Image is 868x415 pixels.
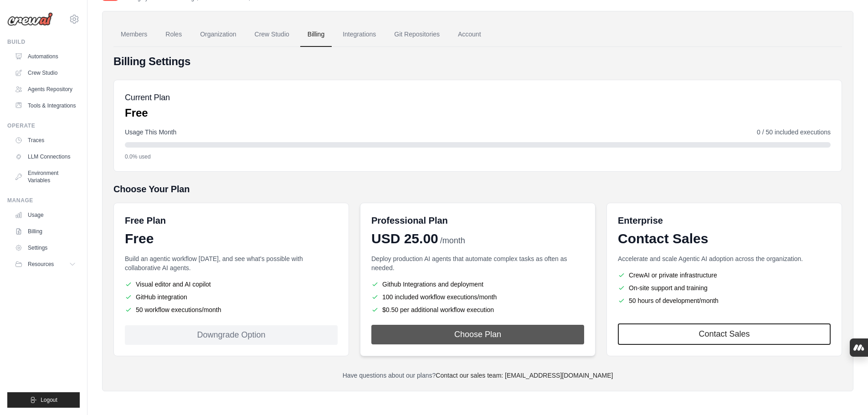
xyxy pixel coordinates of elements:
div: Free [125,231,338,247]
div: Contact Sales [618,231,831,247]
a: Billing [11,224,80,239]
li: Visual editor and AI copilot [125,280,338,289]
a: Usage [11,208,80,222]
button: Resources [11,257,80,272]
button: Choose Plan [371,325,584,344]
span: 0 / 50 included executions [757,128,831,137]
a: Contact our sales team: [EMAIL_ADDRESS][DOMAIN_NAME] [436,372,613,379]
a: Contact Sales [618,323,831,345]
a: Environment Variables [11,166,80,188]
span: Usage This Month [125,128,176,137]
a: Billing [300,22,332,47]
li: CrewAI or private infrastructure [618,271,831,280]
span: Resources [28,261,54,268]
div: Manage [7,197,80,204]
iframe: Chat Widget [822,371,868,415]
div: Downgrade Option [125,325,338,345]
h6: Free Plan [125,214,166,227]
a: Account [451,22,488,47]
p: Deploy production AI agents that automate complex tasks as often as needed. [371,254,584,272]
div: Operate [7,122,80,129]
button: Logout [7,392,80,408]
a: Tools & Integrations [11,98,80,113]
h4: Billing Settings [113,54,842,69]
li: On-site support and training [618,283,831,292]
p: Accelerate and scale Agentic AI adoption across the organization. [618,254,831,263]
span: Logout [41,396,57,404]
a: Organization [193,22,243,47]
img: Logo [7,12,53,26]
div: Build [7,38,80,46]
span: 0.0% used [125,153,151,160]
h5: Current Plan [125,91,170,104]
a: Traces [11,133,80,148]
li: $0.50 per additional workflow execution [371,305,584,314]
p: Build an agentic workflow [DATE], and see what's possible with collaborative AI agents. [125,254,338,272]
li: 50 hours of development/month [618,296,831,305]
li: 100 included workflow executions/month [371,292,584,302]
a: Crew Studio [247,22,297,47]
span: /month [440,235,465,247]
a: Automations [11,49,80,64]
a: Settings [11,241,80,255]
p: Have questions about our plans? [113,371,842,380]
h6: Enterprise [618,214,831,227]
li: Github Integrations and deployment [371,280,584,289]
h5: Choose Your Plan [113,183,842,195]
li: 50 workflow executions/month [125,305,338,314]
a: Roles [158,22,189,47]
span: USD 25.00 [371,231,438,247]
a: Integrations [335,22,383,47]
h6: Professional Plan [371,214,448,227]
a: Git Repositories [387,22,447,47]
a: LLM Connections [11,149,80,164]
a: Agents Repository [11,82,80,97]
li: GitHub integration [125,292,338,302]
p: Free [125,106,170,120]
a: Members [113,22,154,47]
a: Crew Studio [11,66,80,80]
